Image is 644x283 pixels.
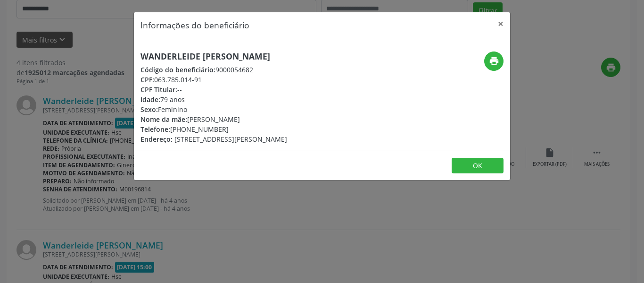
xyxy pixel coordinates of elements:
div: 79 anos [140,94,287,104]
button: Close [491,12,510,35]
button: OK [452,158,504,174]
span: CPF Titular: [140,85,177,94]
span: Sexo: [140,105,158,114]
h5: Informações do beneficiário [140,19,249,31]
div: 9000054682 [140,65,287,75]
span: Nome da mãe: [140,115,187,124]
span: CPF: [140,75,154,84]
span: Endereço: [140,135,173,144]
span: Telefone: [140,125,170,134]
div: [PHONE_NUMBER] [140,124,287,134]
div: Feminino [140,104,287,114]
span: Código do beneficiário: [140,65,215,74]
h5: Wanderleide [PERSON_NAME] [140,51,287,61]
div: -- [140,85,287,94]
span: Idade: [140,95,160,104]
i: print [489,56,499,66]
button: print [484,51,504,71]
div: 063.785.014-91 [140,75,287,85]
span: [STREET_ADDRESS][PERSON_NAME] [174,135,287,144]
div: [PERSON_NAME] [140,114,287,124]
